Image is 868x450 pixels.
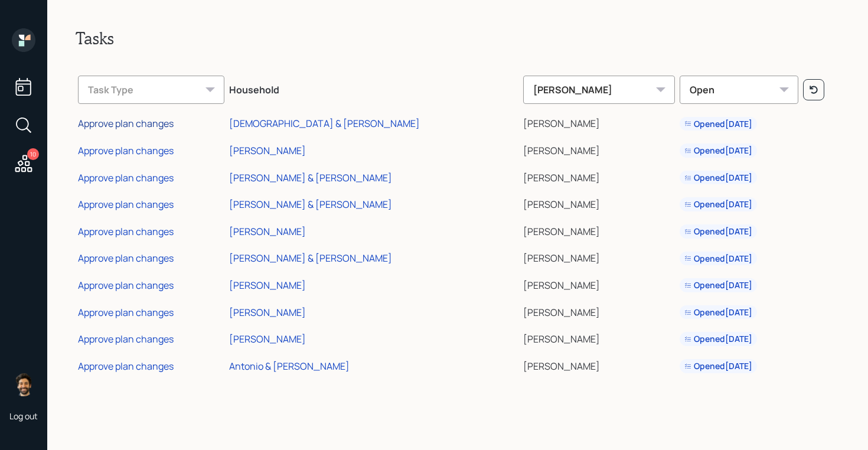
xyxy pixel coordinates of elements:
h2: Tasks [76,28,840,48]
img: eric-schwartz-headshot.png [12,373,35,396]
div: Approve plan changes [78,332,174,345]
div: Approve plan changes [78,198,174,211]
td: [PERSON_NAME] [521,243,677,270]
div: Approve plan changes [78,171,174,184]
div: Opened [DATE] [684,198,752,210]
div: [PERSON_NAME] [523,76,675,104]
div: [PERSON_NAME] & [PERSON_NAME] [229,171,392,184]
div: [PERSON_NAME] [229,279,306,292]
div: Open [680,76,798,104]
td: [PERSON_NAME] [521,297,677,324]
div: Opened [DATE] [684,172,752,184]
td: [PERSON_NAME] [521,324,677,351]
div: [PERSON_NAME] [229,144,306,157]
div: [PERSON_NAME] [229,225,306,238]
div: Opened [DATE] [684,306,752,318]
div: Approve plan changes [78,117,174,130]
div: Approve plan changes [78,252,174,265]
div: [PERSON_NAME] & [PERSON_NAME] [229,198,392,211]
div: Approve plan changes [78,306,174,319]
td: [PERSON_NAME] [521,109,677,136]
div: Opened [DATE] [684,253,752,265]
div: Opened [DATE] [684,279,752,291]
td: [PERSON_NAME] [521,162,677,190]
div: [PERSON_NAME] [229,306,306,319]
td: [PERSON_NAME] [521,351,677,378]
div: Approve plan changes [78,279,174,292]
div: Approve plan changes [78,225,174,238]
div: Antonio & [PERSON_NAME] [229,360,350,373]
td: [PERSON_NAME] [521,270,677,297]
div: Opened [DATE] [684,360,752,372]
div: Approve plan changes [78,360,174,373]
div: [DEMOGRAPHIC_DATA] & [PERSON_NAME] [229,117,420,130]
div: Opened [DATE] [684,145,752,156]
td: [PERSON_NAME] [521,216,677,243]
div: Opened [DATE] [684,333,752,345]
div: Log out [9,410,38,422]
div: Opened [DATE] [684,226,752,237]
td: [PERSON_NAME] [521,189,677,216]
div: 10 [27,148,39,160]
div: Task Type [78,76,224,104]
div: [PERSON_NAME] & [PERSON_NAME] [229,252,392,265]
div: Opened [DATE] [684,118,752,130]
div: [PERSON_NAME] [229,332,306,345]
td: [PERSON_NAME] [521,135,677,162]
th: Household [227,67,521,109]
div: Approve plan changes [78,144,174,157]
